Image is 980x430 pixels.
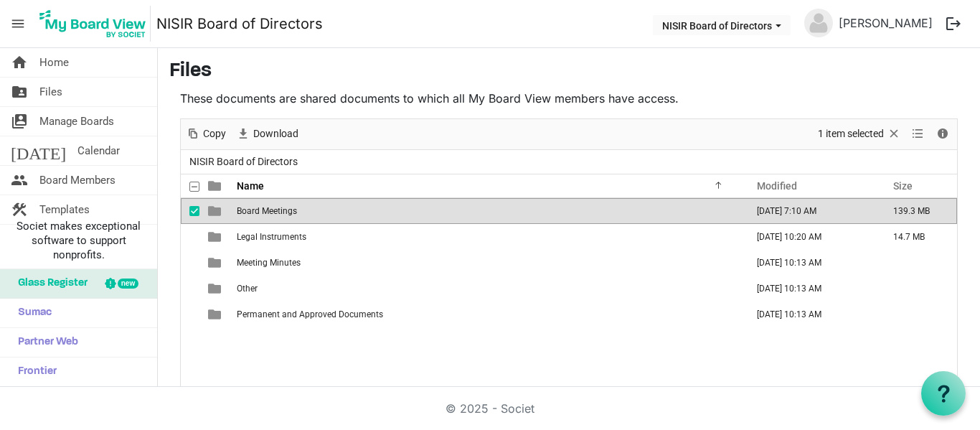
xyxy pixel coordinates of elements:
[181,276,199,302] td: checkbox
[237,206,297,216] span: Board Meetings
[199,276,232,302] td: is template cell column header type
[11,195,28,224] span: construction
[11,166,28,195] span: people
[237,232,306,242] span: Legal Instruments
[35,6,151,42] img: My Board View Logo
[833,9,938,37] a: [PERSON_NAME]
[231,119,303,149] div: Download
[181,302,199,327] td: checkbox
[742,276,878,302] td: June 07, 2024 10:13 AM column header Modified
[237,309,383,319] span: Permanent and Approved Documents
[118,279,138,289] div: new
[4,10,32,37] span: menu
[11,136,66,165] span: [DATE]
[181,224,199,250] td: checkbox
[35,6,156,42] a: My Board View Logo
[11,299,52,327] span: Sumac
[39,166,116,195] span: Board Members
[156,9,323,38] a: NISIR Board of Directors
[893,180,913,192] span: Size
[446,401,534,416] a: © 2025 - Societ
[199,198,232,224] td: is template cell column header type
[232,250,742,276] td: Meeting Minutes is template cell column header Name
[11,48,28,77] span: home
[181,198,199,224] td: checkbox
[906,119,930,149] div: View
[169,60,969,84] h3: Files
[804,9,833,37] img: no-profile-picture.svg
[6,219,151,262] span: Societ makes exceptional software to support nonprofits.
[11,269,88,298] span: Glass Register
[11,328,78,357] span: Partner Web
[199,224,232,250] td: is template cell column header type
[878,198,957,224] td: 139.3 MB is template cell column header Size
[11,78,28,106] span: folder_shared
[742,302,878,327] td: June 07, 2024 10:13 AM column header Modified
[39,107,114,136] span: Manage Boards
[187,153,301,171] span: NISIR Board of Directors
[181,119,231,149] div: Copy
[232,198,742,224] td: Board Meetings is template cell column header Name
[180,90,958,107] p: These documents are shared documents to which all My Board View members have access.
[39,78,62,106] span: Files
[232,224,742,250] td: Legal Instruments is template cell column header Name
[184,125,229,143] button: Copy
[237,258,301,268] span: Meeting Minutes
[77,136,120,165] span: Calendar
[878,224,957,250] td: 14.7 MB is template cell column header Size
[757,180,797,192] span: Modified
[11,107,28,136] span: switch_account
[252,125,300,143] span: Download
[742,198,878,224] td: September 19, 2025 7:10 AM column header Modified
[909,125,926,143] button: View dropdownbutton
[933,125,953,143] button: Details
[878,250,957,276] td: is template cell column header Size
[742,250,878,276] td: June 07, 2024 10:13 AM column header Modified
[181,250,199,276] td: checkbox
[938,9,969,39] button: logout
[816,125,904,143] button: Selection
[202,125,227,143] span: Copy
[39,195,90,224] span: Templates
[878,276,957,302] td: is template cell column header Size
[930,119,955,149] div: Details
[199,302,232,327] td: is template cell column header type
[653,15,791,35] button: NISIR Board of Directors dropdownbutton
[234,125,301,143] button: Download
[813,119,906,149] div: Clear selection
[878,302,957,327] td: is template cell column header Size
[39,48,69,77] span: Home
[11,357,57,386] span: Frontier
[232,276,742,302] td: Other is template cell column header Name
[237,180,264,192] span: Name
[199,250,232,276] td: is template cell column header type
[742,224,878,250] td: July 01, 2024 10:20 AM column header Modified
[232,302,742,327] td: Permanent and Approved Documents is template cell column header Name
[816,125,885,143] span: 1 item selected
[237,284,258,294] span: Other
